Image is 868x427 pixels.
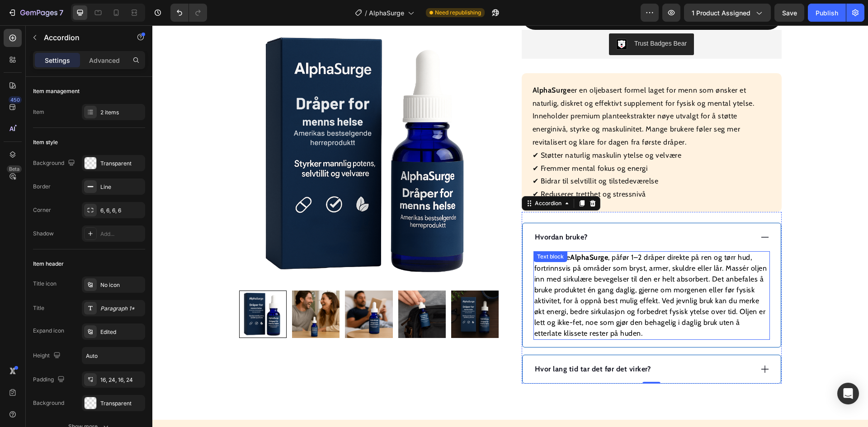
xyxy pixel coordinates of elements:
[33,350,62,362] div: Height
[33,260,64,268] div: Item header
[365,8,367,18] span: /
[816,8,838,18] div: Publish
[435,9,481,17] span: Need republishing
[4,4,67,22] button: 7
[44,32,121,43] p: Accordion
[380,126,529,173] p: ✔ Støtter naturlig maskulin ytelse og velvære ✔ Fremmer mental fokus og energi ✔ Bidrar til selvt...
[33,157,77,169] div: Background
[170,4,207,22] div: Undo/Redo
[100,305,143,313] div: Paragraph 1*
[383,227,413,235] div: Text block
[837,383,859,404] div: Open Intercom Messenger
[100,206,143,215] div: 6, 6, 6, 6
[381,174,411,182] div: Accordion
[33,374,66,386] div: Padding
[152,25,868,427] iframe: Design area
[684,4,771,22] button: 1 product assigned
[82,347,145,364] input: Auto
[33,304,44,312] div: Title
[369,8,404,18] span: AlphaSurge
[33,230,54,238] div: Shadow
[89,56,120,65] p: Advanced
[381,205,437,219] div: Rich Text Editor. Editing area: main
[782,9,797,17] span: Save
[59,7,63,18] p: 7
[100,183,143,191] div: Line
[33,280,57,288] div: Title icon
[100,108,143,117] div: 2 items
[45,56,70,65] p: Settings
[33,327,64,335] div: Expand icon
[100,230,143,238] div: Add...
[33,206,51,214] div: Corner
[380,61,419,69] strong: AlphaSurge
[33,138,58,146] div: Item style
[100,376,143,384] div: 16, 24, 16, 24
[33,183,51,191] div: Border
[774,4,804,22] button: Save
[33,87,80,95] div: Item management
[33,399,64,407] div: Background
[100,281,143,289] div: No icon
[7,165,22,173] div: Beta
[808,4,846,22] button: Publish
[380,61,602,121] p: er en oljebasert formel laget for menn som ønsker et naturlig, diskret og effektivt supplement fo...
[100,328,143,336] div: Edited
[100,160,143,168] div: Transparent
[418,228,456,236] strong: AlphaSurge
[381,337,500,351] div: Rich Text Editor. Editing area: main
[33,108,44,116] div: Item
[100,399,143,408] div: Transparent
[382,207,435,216] strong: Hvordan bruke?
[382,227,617,314] p: For å bruke , påfør 1–2 dråper direkte på ren og tørr hud, fortrinnsvis på områder som bryst, arm...
[692,8,750,18] span: 1 product assigned
[382,339,499,348] strong: Hvor lang tid tar det før det virker?
[9,96,22,103] div: 450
